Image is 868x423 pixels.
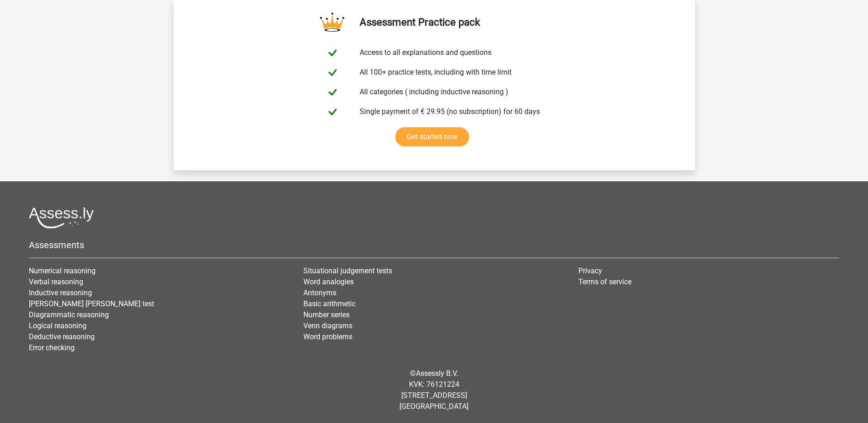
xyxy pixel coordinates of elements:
[578,277,631,286] a: Terms of service
[29,207,94,228] img: Assessly logo
[29,266,96,275] a: Numerical reasoning
[416,369,458,378] a: Assessly B.V.
[22,361,846,419] div: © KVK: 76121224 [STREET_ADDRESS] [GEOGRAPHIC_DATA]
[303,321,352,330] a: Venn diagrams
[29,288,92,297] a: Inductive reasoning
[29,310,109,319] a: Diagrammatic reasoning
[303,332,352,341] a: Word problems
[303,277,354,286] a: Word analogies
[29,332,95,341] a: Deductive reasoning
[29,321,86,330] a: Logical reasoning
[578,266,602,275] a: Privacy
[29,299,154,308] a: [PERSON_NAME] [PERSON_NAME] test
[29,239,839,250] h5: Assessments
[29,277,83,286] a: Verbal reasoning
[303,266,392,275] a: Situational judgement tests
[303,288,336,297] a: Antonyms
[303,310,350,319] a: Number series
[395,127,469,146] a: Get started now
[29,343,75,352] a: Error checking
[303,299,356,308] a: Basic arithmetic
